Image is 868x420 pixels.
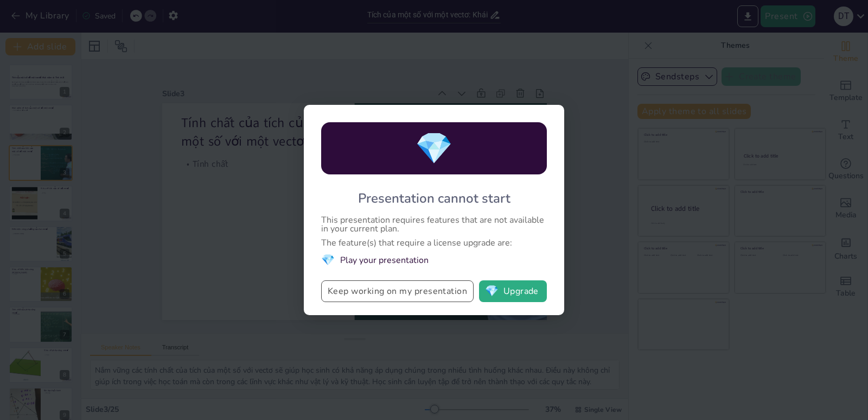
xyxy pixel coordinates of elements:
button: diamondUpgrade [479,280,547,302]
div: The feature(s) that require a license upgrade are: [321,239,547,247]
span: diamond [415,128,453,170]
li: Play your presentation [321,253,547,267]
div: Presentation cannot start [358,190,510,207]
span: diamond [321,253,335,267]
span: diamond [485,286,499,297]
div: This presentation requires features that are not available in your current plan. [321,216,547,233]
button: Keep working on my presentation [321,280,474,302]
